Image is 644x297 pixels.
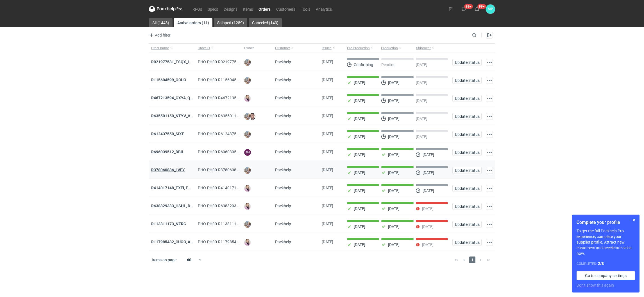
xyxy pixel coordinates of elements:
button: Add filter [148,32,171,39]
button: 99+ [459,4,468,13]
p: [DATE] [354,116,365,121]
span: Packhelp [275,96,291,100]
strong: R113811173_NZRG [151,222,186,226]
p: [DATE] [354,170,365,175]
figcaption: MP [486,4,495,14]
img: Michał Palasek [244,167,251,174]
span: PHO-PH00-R021977531_TSQX_IDUW [198,60,264,64]
p: [DATE] [422,224,434,229]
span: Issued [322,46,332,50]
span: Items on page [152,257,176,263]
img: Klaudia Wiśniewska [244,239,251,246]
h1: Complete your profile [577,219,635,226]
button: Actions [486,203,493,210]
span: Update status [455,150,479,154]
button: Actions [486,149,493,156]
img: Klaudia Wiśniewska [244,185,251,192]
span: PHO-PH00-R635501150_NTYV_VNSV [198,114,264,118]
p: [DATE] [388,224,400,229]
a: R612437550_SIXE [151,132,184,136]
p: [DATE] [354,98,365,103]
a: R115604599_OCUO [151,78,186,82]
p: [DATE] [354,152,365,157]
p: [DATE] [388,116,400,121]
button: Production [380,44,415,53]
p: [DATE] [388,152,400,157]
a: All (1443) [149,18,173,27]
p: [DATE] [354,80,365,85]
span: Add filter [148,32,171,39]
span: PHO-PH00-R638329383_HSHL,-DETO [198,204,264,208]
span: Update status [455,186,479,190]
button: Update status [452,185,482,192]
p: [DATE] [388,188,400,193]
button: Update status [452,131,482,138]
a: Canceled (143) [249,18,282,27]
a: R696039512_DBIL [151,150,184,154]
span: 26/08/2025 [322,96,333,100]
figcaption: SM [244,149,251,156]
span: Update status [455,78,479,82]
p: [DATE] [416,116,427,121]
p: [DATE] [416,62,427,67]
a: Tools [298,6,313,12]
span: PHO-PH00-R414017148_TXEI,-FODU,-EARC [198,186,275,190]
span: PHO-PH00-R117985432_CUOO,-AZGB,-OQAV [198,240,277,244]
p: [DATE] [354,188,365,193]
button: Actions [486,77,493,84]
a: Items [240,6,256,12]
p: [DATE] [416,98,427,103]
span: 12/08/2025 [322,204,333,208]
span: PHO-PH00-R378060836_LVFY [198,168,251,172]
p: [DATE] [354,242,365,247]
button: Don’t show this again [577,282,614,288]
span: Customer [275,46,290,50]
span: 1 [469,256,475,263]
span: Pre-Production [347,46,370,50]
span: Update status [455,96,479,100]
img: Michał Palasek [244,77,251,84]
span: Production [381,46,398,50]
button: Update status [452,77,482,84]
span: PHO-PH00-R696039512_DBIL [198,150,251,154]
span: PHO-PH00-R113811173_NZRG [198,222,253,226]
button: Update status [452,239,482,246]
span: Update status [455,204,479,208]
span: Shipment [416,46,431,50]
a: Specs [205,6,221,12]
p: [DATE] [423,188,434,193]
p: [DATE] [416,134,427,139]
p: [DATE] [422,206,434,211]
strong: 2 / 8 [598,261,604,266]
button: Update status [452,167,482,174]
img: Maciej Sikora [249,113,256,120]
span: Update status [455,168,479,172]
button: Order ID [196,44,242,53]
span: 28/08/2025 [322,78,333,82]
a: R414017148_TXEI, FODU, EARC [151,186,207,190]
a: Active orders (11) [174,18,212,27]
p: [DATE] [416,80,427,85]
span: Packhelp [275,132,291,136]
span: Order ID [198,46,210,50]
p: Confirming [354,62,373,67]
span: Packhelp [275,114,291,118]
input: Search [471,32,489,39]
strong: R635501150_NTYV_VNSV [151,114,198,118]
a: R467213594_GXYA, QYSN [151,96,198,100]
button: Actions [486,239,493,246]
button: Actions [486,113,493,120]
a: R117985432_CUOO, AZGB, OQAV [151,240,210,244]
a: Orders [256,6,273,12]
button: Update status [452,149,482,156]
a: R378060836_LVFY [151,168,185,172]
img: Michał Palasek [244,221,251,228]
span: Packhelp [275,240,291,244]
img: Michał Palasek [244,113,251,120]
span: Owner [244,46,254,50]
p: [DATE] [388,134,400,139]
